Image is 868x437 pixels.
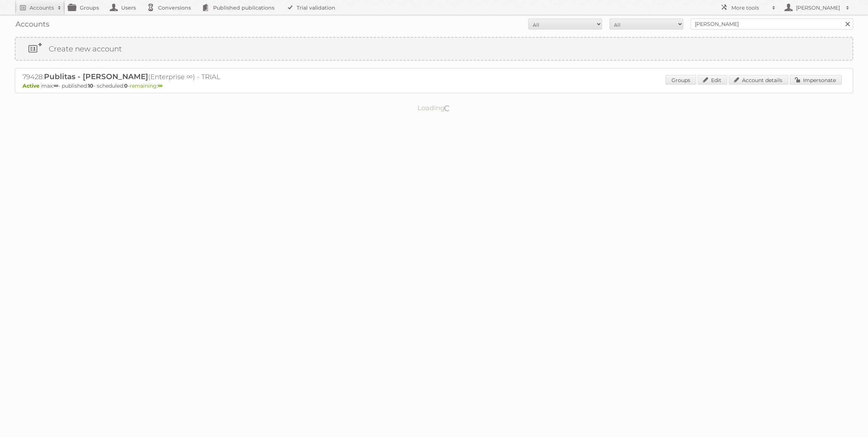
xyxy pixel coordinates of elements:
[44,72,148,81] span: Publitas - [PERSON_NAME]
[794,4,842,11] h2: [PERSON_NAME]
[731,4,768,11] h2: More tools
[23,82,41,89] span: Active
[790,75,842,85] a: Impersonate
[666,75,696,85] a: Groups
[130,82,163,89] span: remaining:
[16,38,852,60] a: Create new account
[54,82,58,89] strong: ∞
[88,82,93,89] strong: 10
[23,82,845,89] p: max: - published: - scheduled: -
[30,4,54,11] h2: Accounts
[698,75,727,85] a: Edit
[124,82,128,89] strong: 0
[23,72,281,82] h2: 79428: (Enterprise ∞) - TRIAL
[394,101,474,115] p: Loading
[158,82,163,89] strong: ∞
[729,75,788,85] a: Account details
